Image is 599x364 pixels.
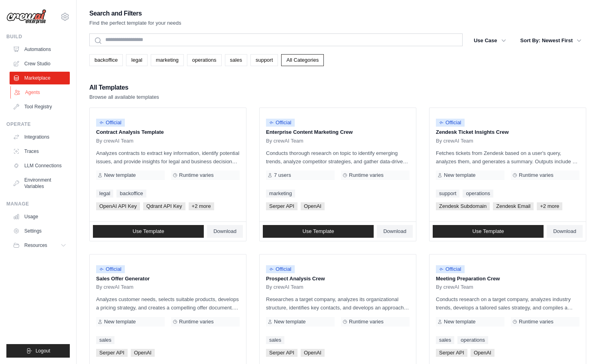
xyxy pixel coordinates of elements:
span: Serper API [266,349,298,357]
span: Serper API [266,202,298,210]
span: Official [96,265,125,273]
span: Official [436,119,465,127]
span: Zendesk Email [493,202,534,210]
a: Download [377,225,413,238]
span: New template [444,172,475,178]
p: Conducts thorough research on topic to identify emerging trends, analyze competitor strategies, a... [266,149,410,166]
a: backoffice [89,54,123,66]
a: Environment Variables [10,174,70,193]
a: Download [547,225,583,238]
span: Zendesk Subdomain [436,202,490,210]
span: Runtime varies [349,172,384,178]
a: backoffice [116,190,146,198]
span: Use Template [132,228,164,235]
a: operations [463,190,493,198]
span: Runtime varies [519,319,554,325]
button: Use Case [469,33,511,48]
a: support [436,190,459,198]
a: Use Template [263,225,374,238]
span: Use Template [302,228,334,235]
span: Runtime varies [179,319,214,325]
span: Runtime varies [519,172,554,178]
p: Analyzes contracts to extract key information, identify potential issues, and provide insights fo... [96,149,240,166]
span: Qdrant API Key [143,202,185,210]
span: Use Template [472,228,504,235]
a: operations [457,336,488,344]
button: Sort By: Newest First [516,33,586,48]
span: By crewAI Team [266,138,303,144]
p: Analyzes customer needs, selects suitable products, develops a pricing strategy, and creates a co... [96,295,240,312]
span: New template [104,319,136,325]
a: sales [436,336,454,344]
a: All Categories [281,54,324,66]
span: +2 more [189,202,214,210]
span: Official [436,265,465,273]
p: Zendesk Ticket Insights Crew [436,128,579,136]
p: Meeting Preparation Crew [436,275,579,283]
span: Download [383,228,406,235]
a: Integrations [10,131,70,143]
img: Logo [6,9,46,24]
span: Runtime varies [349,319,384,325]
p: Fetches tickets from Zendesk based on a user's query, analyzes them, and generates a summary. Out... [436,149,579,166]
div: Operate [6,121,70,127]
p: Prospect Analysis Crew [266,275,410,283]
a: marketing [151,54,184,66]
span: Official [266,119,295,127]
span: New template [274,319,305,325]
span: By crewAI Team [436,284,473,290]
p: Enterprise Content Marketing Crew [266,128,410,136]
a: LLM Connections [10,159,70,172]
span: New template [444,319,475,325]
span: By crewAI Team [96,284,134,290]
span: +2 more [537,202,562,210]
div: Manage [6,201,70,207]
a: Use Template [93,225,204,238]
span: Resources [24,242,47,249]
span: Download [553,228,576,235]
p: Find the perfect template for your needs [89,19,181,27]
span: OpenAI [301,202,325,210]
a: legal [126,54,147,66]
span: OpenAI [131,349,155,357]
span: Runtime varies [179,172,214,178]
a: Download [207,225,243,238]
h2: All Templates [89,82,159,93]
a: Usage [10,210,70,223]
div: Build [6,33,70,40]
a: legal [96,190,113,198]
p: Browse all available templates [89,93,159,101]
span: OpenAI [471,349,495,357]
span: Serper API [96,349,128,357]
button: Resources [10,239,70,252]
span: By crewAI Team [436,138,473,144]
span: New template [104,172,136,178]
a: marketing [266,190,295,198]
a: Agents [10,86,71,99]
p: Contract Analysis Template [96,128,240,136]
h2: Search and Filters [89,8,181,19]
span: Download [213,228,236,235]
p: Sales Offer Generator [96,275,240,283]
span: Logout [35,348,50,354]
a: support [250,54,278,66]
span: Official [96,119,125,127]
a: operations [187,54,222,66]
p: Researches a target company, analyzes its organizational structure, identifies key contacts, and ... [266,295,410,312]
a: sales [96,336,114,344]
a: Use Template [433,225,544,238]
span: By crewAI Team [96,138,134,144]
span: OpenAI API Key [96,202,140,210]
a: Crew Studio [10,57,70,70]
a: Settings [10,225,70,237]
button: Logout [6,344,70,358]
a: sales [225,54,247,66]
a: Automations [10,43,70,56]
span: By crewAI Team [266,284,303,290]
span: OpenAI [301,349,325,357]
span: 7 users [274,172,291,178]
p: Conducts research on a target company, analyzes industry trends, develops a tailored sales strate... [436,295,579,312]
a: Traces [10,145,70,158]
a: Tool Registry [10,100,70,113]
span: Serper API [436,349,467,357]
